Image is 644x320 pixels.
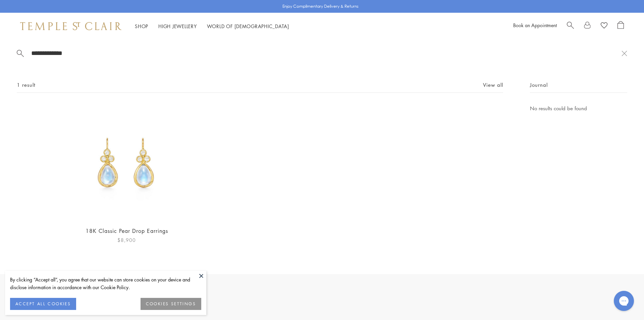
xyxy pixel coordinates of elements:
button: COOKIES SETTINGS [141,298,201,310]
a: 18K Classic Pear Drop Earrings [86,227,168,235]
a: ShopShop [135,23,148,29]
a: Open Shopping Bag [618,21,624,31]
span: 1 result [17,81,36,89]
img: 18K Classic Pear Drop Earrings [68,104,185,220]
span: $8,900 [117,236,136,244]
a: High JewelleryHigh Jewellery [158,23,197,29]
div: By clicking “Accept all”, you agree that our website can store cookies on your device and disclos... [10,276,201,291]
a: World of [DEMOGRAPHIC_DATA]World of [DEMOGRAPHIC_DATA] [207,23,289,29]
a: Book an Appointment [513,22,557,28]
button: ACCEPT ALL COOKIES [10,298,76,310]
nav: Main navigation [135,22,289,30]
a: View Wishlist [601,21,607,31]
span: Journal [530,81,548,89]
a: View all [483,81,503,88]
img: Temple St. Clair [20,22,121,30]
a: Search [567,21,574,31]
p: Enjoy Complimentary Delivery & Returns [282,3,359,10]
iframe: Gorgias live chat messenger [610,289,637,313]
p: No results could be found [530,104,627,113]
